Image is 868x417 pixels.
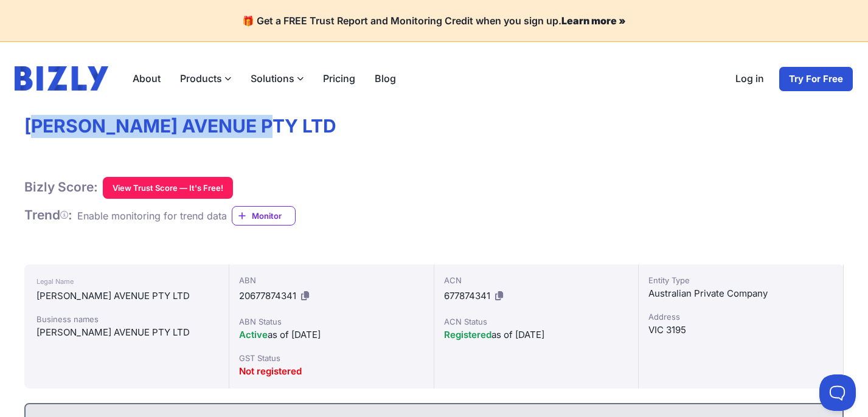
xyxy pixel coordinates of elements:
div: ABN Status [239,315,424,328]
span: Active [239,329,268,340]
div: Address [648,311,833,323]
a: Pricing [313,66,365,91]
a: Try For Free [779,66,853,92]
div: as of [DATE] [444,328,629,342]
div: [PERSON_NAME] AVENUE PTY LTD [36,289,217,303]
h1: Bizly Score: [24,179,98,195]
div: as of [DATE] [239,328,424,342]
div: VIC 3195 [648,323,833,337]
span: Trend : [24,207,72,222]
iframe: Toggle Customer Support [819,374,856,411]
div: [PERSON_NAME] AVENUE PTY LTD [36,325,217,340]
div: ACN Status [444,315,629,328]
label: Solutions [241,66,313,91]
div: ACN [444,274,629,286]
span: Monitor [252,210,295,222]
button: View Trust Score — It's Free! [103,177,233,199]
img: bizly_logo.svg [15,66,108,91]
a: Log in [726,66,774,92]
span: Not registered [239,365,302,377]
a: About [123,66,170,91]
h1: [PERSON_NAME] AVENUE PTY LTD [24,115,844,138]
span: 677874341 [444,290,490,302]
div: Legal Name [36,274,217,289]
div: Enable monitoring for trend data [77,208,227,223]
span: 20677874341 [239,290,296,302]
div: GST Status [239,352,424,364]
div: Australian Private Company [648,286,833,301]
div: ABN [239,274,424,286]
h4: 🎁 Get a FREE Trust Report and Monitoring Credit when you sign up. [15,15,853,27]
a: Blog [365,66,406,91]
div: Business names [36,313,217,325]
div: Entity Type [648,274,833,286]
span: Registered [444,329,491,340]
label: Products [170,66,241,91]
a: Monitor [232,206,296,226]
a: Learn more » [561,15,626,27]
